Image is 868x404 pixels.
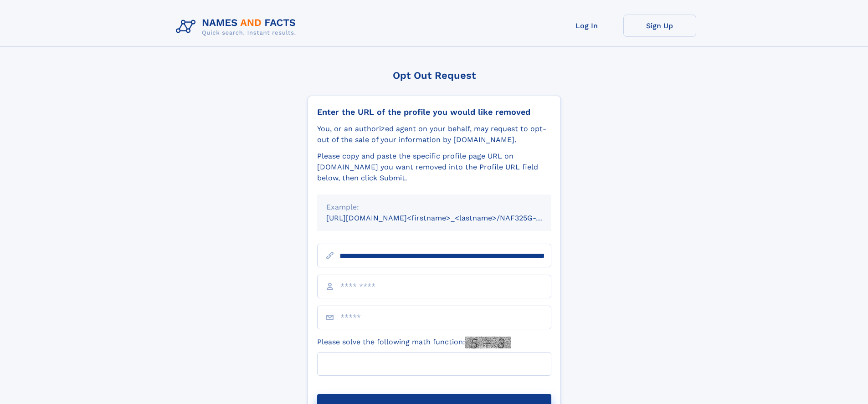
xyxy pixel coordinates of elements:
[326,214,569,222] small: [URL][DOMAIN_NAME]<firstname>_<lastname>/NAF325G-xxxxxxxx
[317,107,551,117] div: Enter the URL of the profile you would like removed
[308,70,561,81] div: Opt Out Request
[326,202,542,213] div: Example:
[317,337,511,348] label: Please solve the following math function:
[623,15,696,37] a: Sign Up
[317,123,551,145] div: You, or an authorized agent on your behalf, may request to opt-out of the sale of your informatio...
[550,15,623,37] a: Log In
[172,15,303,39] img: Logo Names and Facts
[317,151,551,184] div: Please copy and paste the specific profile page URL on [DOMAIN_NAME] you want removed into the Pr...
